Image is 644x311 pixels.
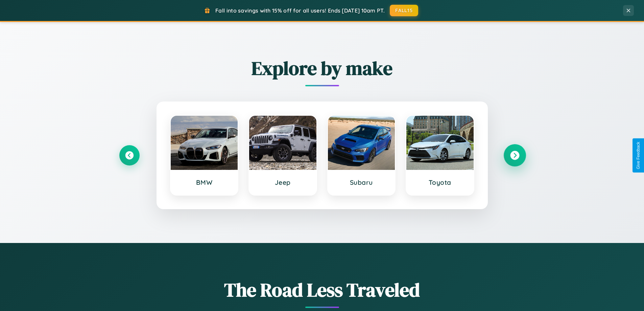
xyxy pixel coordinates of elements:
[119,277,525,303] h1: The Road Less Traveled
[335,178,388,186] h3: Subaru
[177,178,231,186] h3: BMW
[256,178,310,186] h3: Jeep
[119,55,525,81] h2: Explore by make
[390,5,418,16] button: FALL15
[215,7,385,14] span: Fall into savings with 15% off for all users! Ends [DATE] 10am PT.
[636,142,641,169] div: Give Feedback
[413,178,467,186] h3: Toyota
